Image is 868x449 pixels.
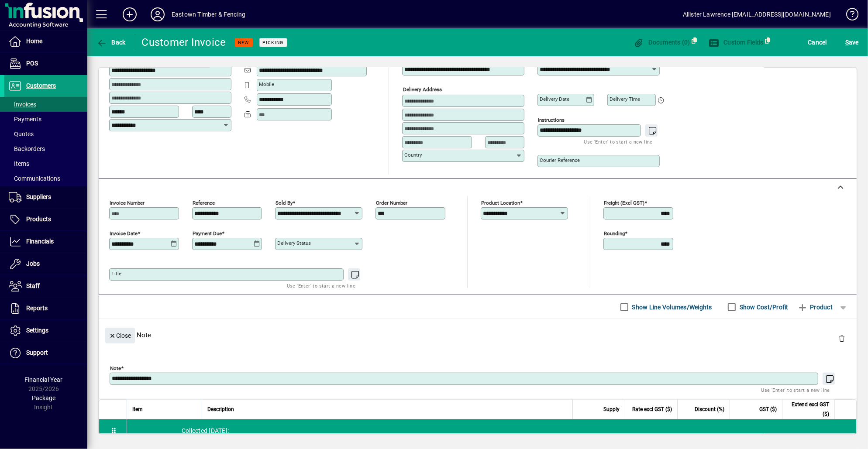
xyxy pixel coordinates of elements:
a: Items [4,156,87,171]
span: NEW [238,40,249,45]
button: Delete [831,328,852,349]
span: Home [26,38,42,45]
mat-label: Sold by [276,200,293,206]
a: Support [4,342,87,364]
span: Back [96,39,126,46]
span: Products [26,216,51,223]
a: Settings [4,320,87,342]
mat-label: Courier Reference [540,157,580,163]
mat-label: Freight (excl GST) [604,200,644,206]
span: Invoices [9,101,36,108]
mat-hint: Use 'Enter' to start a new line [761,385,830,395]
span: Extend excl GST ($) [788,400,829,419]
span: Picking [263,40,284,45]
a: Financials [4,231,87,253]
a: Staff [4,275,87,297]
span: Description [207,404,234,414]
a: Jobs [4,253,87,275]
span: Discount (%) [695,404,724,414]
span: Cancel [808,35,827,49]
span: Suppliers [26,193,51,200]
a: Products [4,209,87,230]
button: Profile [144,7,172,22]
a: Payments [4,112,87,127]
mat-label: Reference [193,200,215,206]
a: Knowledge Base [840,2,857,30]
mat-label: Delivery date [540,96,569,102]
mat-label: Product location [481,200,520,206]
mat-label: Order number [376,200,407,206]
div: Customer Invoice [142,35,226,49]
span: Close [109,329,131,343]
app-page-header-button: Delete [831,334,852,342]
span: S [845,39,849,46]
button: Cancel [806,34,830,50]
span: GST ($) [759,404,777,414]
mat-label: Rounding [604,230,625,236]
a: Home [4,31,87,52]
span: Documents (0) [634,39,690,46]
span: Customers [26,82,56,89]
app-page-header-button: Close [103,331,137,339]
button: Product [793,299,837,315]
mat-label: Delivery status [277,240,311,246]
mat-label: Title [111,271,121,277]
span: Supply [603,404,620,414]
span: Payments [9,116,41,123]
span: Product [797,300,833,314]
mat-label: Mobile [259,81,274,87]
mat-hint: Use 'Enter' to start a new line [287,281,355,291]
mat-label: Payment due [193,230,222,236]
span: Quotes [9,130,34,137]
mat-label: Invoice number [110,200,145,206]
button: Custom Fields [706,34,766,50]
button: Back [94,34,128,50]
div: Collected [DATE]: [127,419,856,442]
span: Custom Fields [709,39,764,46]
mat-label: Instructions [538,117,565,123]
div: Allister Lawrence [EMAIL_ADDRESS][DOMAIN_NAME] [683,7,831,21]
button: Close [105,328,135,343]
button: Add [116,7,144,22]
a: Backorders [4,141,87,156]
button: Save [843,34,861,50]
mat-label: Delivery time [610,96,640,102]
mat-label: Invoice date [110,230,138,236]
span: POS [26,60,38,67]
mat-label: Note [110,365,121,371]
span: Settings [26,327,48,334]
label: Show Line Volumes/Weights [630,303,712,312]
a: POS [4,53,87,75]
span: Support [26,349,48,356]
span: Items [9,160,29,167]
span: Communications [9,175,60,182]
a: Reports [4,298,87,319]
mat-label: Country [404,152,422,158]
span: Financial Year [25,376,63,383]
app-page-header-button: Back [87,34,135,50]
a: Invoices [4,97,87,112]
span: Backorders [9,145,45,152]
button: Documents (0) [631,34,692,50]
span: Reports [26,305,48,312]
div: Eastown Timber & Fencing [172,7,245,21]
span: ave [845,35,859,49]
span: Rate excl GST ($) [632,404,672,414]
a: Suppliers [4,186,87,208]
span: Financials [26,238,54,245]
a: Communications [4,171,87,186]
span: Package [32,394,55,401]
mat-hint: Use 'Enter' to start a new line [584,137,653,147]
a: Quotes [4,127,87,141]
span: Item [132,404,143,414]
label: Show Cost/Profit [738,303,789,312]
span: Jobs [26,260,40,267]
span: Staff [26,282,40,289]
div: Note [99,319,857,351]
